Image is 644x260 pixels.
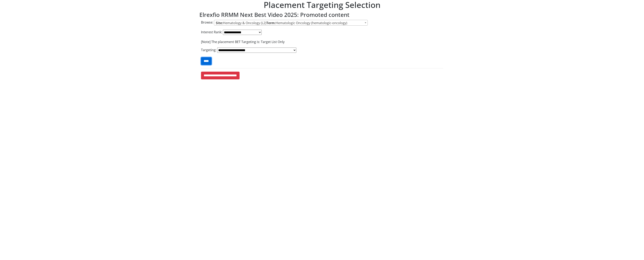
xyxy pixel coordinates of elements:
label: Targeting: [201,47,216,52]
label: Browse: [201,20,213,25]
span: Hematology & Oncology (L2) Hematologic Oncology (hematologic-oncology) [216,21,347,25]
span: <strong>Site:</strong> Hematology &amp; Oncology (L2) <strong>Term:</strong> Hematologic Oncology... [214,20,368,26]
strong: Site: [216,21,223,25]
span: <strong>Site:</strong> Hematology &amp; Oncology (L2) <strong>Term:</strong> Hematologic Oncology... [214,20,368,26]
label: Interest Rank: [201,30,222,35]
h3: Elrexfio RRMM Next Best Video 2025: Promoted content [199,11,445,18]
strong: Term: [266,21,276,25]
p: [Note] The placement BET Targeting is: Target List Only [201,39,443,44]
